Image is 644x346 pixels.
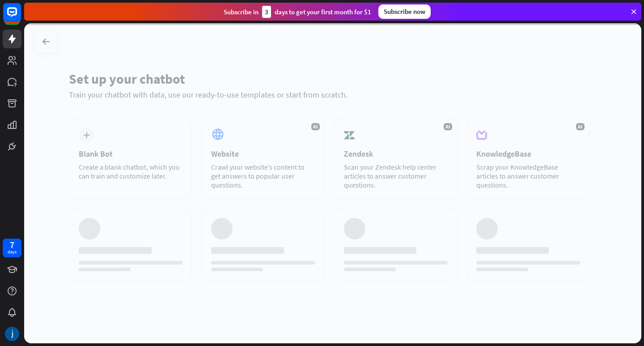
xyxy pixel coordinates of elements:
[3,239,21,257] a: 7 days
[10,241,14,249] div: 7
[378,4,431,19] div: Subscribe now
[8,249,17,255] div: days
[262,6,271,18] div: 3
[224,6,371,18] div: Subscribe in days to get your first month for $1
